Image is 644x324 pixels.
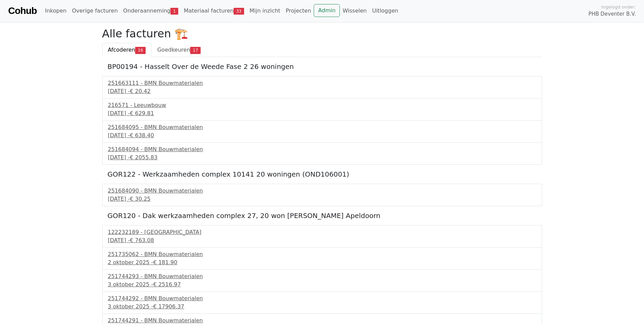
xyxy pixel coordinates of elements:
[170,8,178,15] span: 1
[588,10,636,18] span: PHB Deventer B.V.
[108,187,536,203] a: 251684090 - BMN Bouwmaterialen[DATE] -€ 30.25
[108,87,536,95] div: [DATE] -
[108,228,536,236] div: 122232189 - [GEOGRAPHIC_DATA]
[108,79,536,95] a: 251663111 - BMN Bouwmaterialen[DATE] -€ 20.42
[108,101,536,118] a: 216571 - Leeuwbouw[DATE] -€ 629.81
[135,47,146,54] span: 16
[108,258,536,267] div: 2 oktober 2025 -
[108,212,537,220] h5: GOR120 - Dak werkzaamheden complex 27, 20 won [PERSON_NAME] Apeldoorn
[108,250,536,258] div: 251735062 - BMN Bouwmaterialen
[108,281,536,289] div: 3 oktober 2025 -
[108,62,537,71] h5: BP00194 - Hasselt Over de Weede Fase 2 26 woningen
[108,131,536,140] div: [DATE] -
[108,294,536,311] a: 251744292 - BMN Bouwmaterialen3 oktober 2025 -€ 17906.37
[314,4,340,17] a: Admin
[369,4,401,18] a: Uitloggen
[108,228,536,245] a: 122232189 - [GEOGRAPHIC_DATA][DATE] -€ 763.08
[69,4,121,18] a: Overige facturen
[130,196,150,202] span: € 30.25
[247,4,283,18] a: Mijn inzicht
[102,43,152,57] a: Afcoderen16
[130,132,154,139] span: € 638.40
[130,154,157,161] span: € 2055.83
[121,4,181,18] a: Onderaanneming1
[108,236,536,245] div: [DATE] -
[108,145,536,162] a: 251684094 - BMN Bouwmaterialen[DATE] -€ 2055.83
[108,303,536,311] div: 3 oktober 2025 -
[190,47,201,54] span: 17
[108,123,536,140] a: 251684095 - BMN Bouwmaterialen[DATE] -€ 638.40
[108,145,536,154] div: 251684094 - BMN Bouwmaterialen
[153,303,184,310] span: € 17906.37
[108,47,135,53] span: Afcoderen
[108,272,536,281] div: 251744293 - BMN Bouwmaterialen
[340,4,369,18] a: Wisselen
[157,47,190,53] span: Goedkeuren
[8,3,37,19] a: Cohub
[151,43,206,57] a: Goedkeuren17
[42,4,69,18] a: Inkopen
[108,123,536,131] div: 251684095 - BMN Bouwmaterialen
[102,27,542,40] h2: Alle facturen 🏗️
[108,294,536,303] div: 251744292 - BMN Bouwmaterialen
[153,259,177,266] span: € 181.90
[108,272,536,289] a: 251744293 - BMN Bouwmaterialen3 oktober 2025 -€ 2516.97
[108,109,536,118] div: [DATE] -
[130,88,150,94] span: € 20.42
[108,195,536,203] div: [DATE] -
[181,4,247,18] a: Materiaal facturen33
[108,101,536,109] div: 216571 - Leeuwbouw
[108,79,536,87] div: 251663111 - BMN Bouwmaterialen
[108,154,536,162] div: [DATE] -
[234,8,244,15] span: 33
[108,250,536,267] a: 251735062 - BMN Bouwmaterialen2 oktober 2025 -€ 181.90
[601,4,636,10] span: Ingelogd onder:
[108,170,537,178] h5: GOR122 - Werkzaamheden complex 10141 20 woningen (OND106001)
[130,110,154,116] span: € 629.81
[283,4,314,18] a: Projecten
[130,237,154,244] span: € 763.08
[108,187,536,195] div: 251684090 - BMN Bouwmaterialen
[153,281,181,288] span: € 2516.97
